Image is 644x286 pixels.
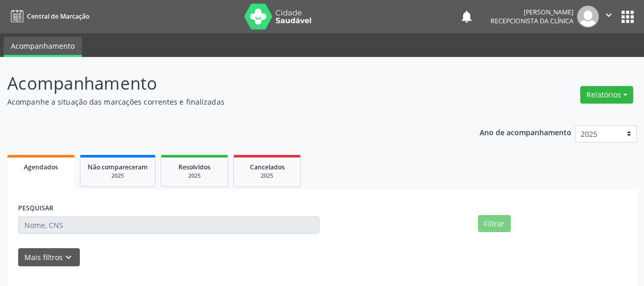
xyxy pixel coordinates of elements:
button: Relatórios [580,86,633,104]
div: 2025 [169,172,220,180]
i: keyboard_arrow_down [63,252,74,263]
div: [PERSON_NAME] [491,8,573,17]
span: Resolvidos [178,163,211,171]
a: Central de Marcação [7,8,89,25]
a: Acompanhamento [4,37,82,57]
p: Acompanhe a situação das marcações correntes e finalizadas [7,96,448,107]
button:  [599,6,619,27]
button: notifications [459,9,474,24]
span: Agendados [24,163,58,171]
span: Recepcionista da clínica [491,17,573,25]
label: PESQUISAR [18,201,53,217]
div: 2025 [241,172,293,180]
span: Não compareceram [88,163,148,171]
button: Filtrar [478,215,511,233]
p: Acompanhamento [7,70,448,96]
div: 2025 [88,172,148,180]
button: apps [619,8,637,26]
span: Cancelados [250,163,285,171]
p: Ano de acompanhamento [480,125,571,138]
img: img [577,6,599,27]
i:  [603,9,614,21]
input: Nome, CNS [18,217,319,234]
span: Central de Marcação [27,12,89,21]
button: Mais filtroskeyboard_arrow_down [18,248,80,266]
